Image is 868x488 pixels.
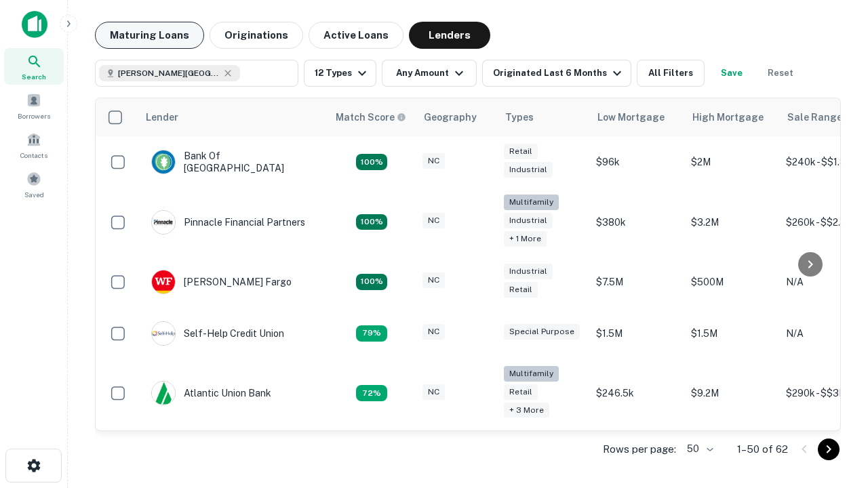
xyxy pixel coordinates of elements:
[4,48,64,85] a: Search
[787,109,842,125] div: Sale Range
[304,60,376,87] button: 12 Types
[504,213,553,228] div: Industrial
[818,439,840,460] button: Go to next page
[589,256,684,308] td: $7.5M
[493,65,625,81] div: Originated Last 6 Months
[95,22,204,49] button: Maturing Loans
[504,324,580,340] div: Special Purpose
[210,22,303,49] button: Originations
[504,366,559,382] div: Multifamily
[151,270,292,294] div: [PERSON_NAME] Fargo
[152,322,175,345] img: picture
[589,308,684,359] td: $1.5M
[152,270,175,293] img: picture
[504,231,547,247] div: + 1 more
[597,109,665,125] div: Low Mortgage
[692,109,764,125] div: High Mortgage
[737,441,788,457] p: 1–50 of 62
[422,213,445,228] div: NC
[682,439,715,459] div: 50
[151,210,305,235] div: Pinnacle Financial Partners
[504,384,538,400] div: Retail
[603,441,676,457] p: Rows per page:
[356,214,387,230] div: Matching Properties: 25, hasApolloMatch: undefined
[684,136,779,188] td: $2M
[356,154,387,170] div: Matching Properties: 14, hasApolloMatch: undefined
[422,324,445,340] div: NC
[309,22,403,49] button: Active Loans
[22,11,47,38] img: capitalize-icon.png
[504,264,553,279] div: Industrial
[336,110,406,125] div: Capitalize uses an advanced AI algorithm to match your search with the best lender. The match sco...
[4,127,64,163] a: Contacts
[424,109,477,125] div: Geography
[482,60,631,87] button: Originated Last 6 Months
[24,189,44,200] span: Saved
[684,256,779,308] td: $500M
[589,359,684,428] td: $246.5k
[151,381,271,405] div: Atlantic Union Bank
[589,98,684,136] th: Low Mortgage
[151,321,284,346] div: Self-help Credit Union
[759,60,802,87] button: Reset
[152,382,175,405] img: picture
[118,67,220,79] span: [PERSON_NAME][GEOGRAPHIC_DATA], [GEOGRAPHIC_DATA]
[800,380,868,445] iframe: Chat Widget
[18,110,50,121] span: Borrowers
[409,22,490,49] button: Lenders
[20,150,47,161] span: Contacts
[504,403,549,418] div: + 3 more
[146,109,178,125] div: Lender
[22,71,46,82] span: Search
[684,188,779,256] td: $3.2M
[151,150,314,174] div: Bank Of [GEOGRAPHIC_DATA]
[328,98,416,136] th: Capitalize uses an advanced AI algorithm to match your search with the best lender. The match sco...
[382,60,477,87] button: Any Amount
[422,272,445,288] div: NC
[710,60,753,87] button: Save your search to get updates of matches that match your search criteria.
[504,162,553,178] div: Industrial
[684,98,779,136] th: High Mortgage
[684,359,779,428] td: $9.2M
[684,308,779,359] td: $1.5M
[416,98,497,136] th: Geography
[152,150,175,174] img: picture
[356,385,387,401] div: Matching Properties: 10, hasApolloMatch: undefined
[504,282,538,298] div: Retail
[497,98,589,136] th: Types
[356,274,387,290] div: Matching Properties: 14, hasApolloMatch: undefined
[422,384,445,400] div: NC
[152,211,175,234] img: picture
[589,188,684,256] td: $380k
[422,153,445,169] div: NC
[504,144,538,159] div: Retail
[356,325,387,342] div: Matching Properties: 11, hasApolloMatch: undefined
[336,110,403,125] h6: Match Score
[138,98,328,136] th: Lender
[4,166,64,203] a: Saved
[504,195,559,210] div: Multifamily
[589,136,684,188] td: $96k
[637,60,705,87] button: All Filters
[505,109,534,125] div: Types
[4,87,64,124] a: Borrowers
